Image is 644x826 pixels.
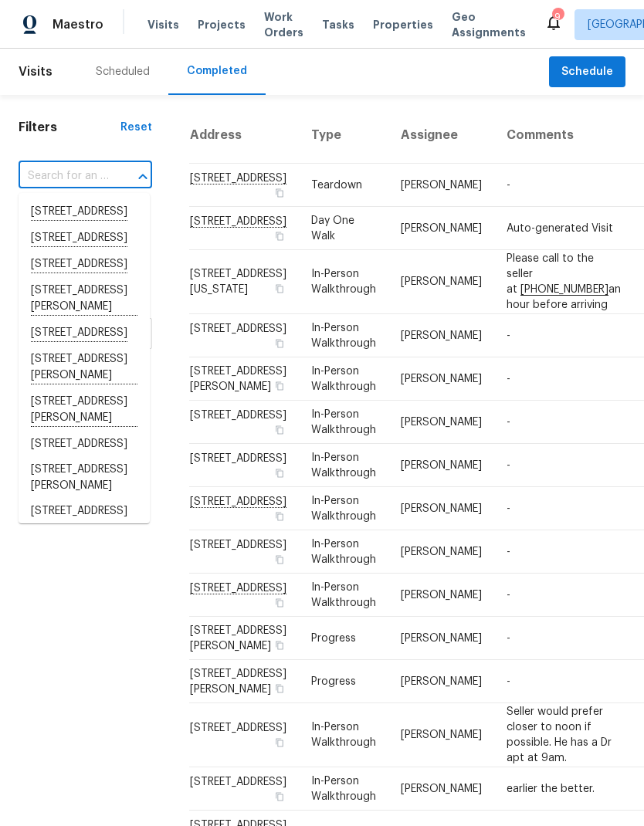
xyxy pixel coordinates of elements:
[299,767,388,811] td: In-Person Walkthrough
[19,55,53,89] span: Visits
[299,660,388,703] td: Progress
[299,617,388,660] td: Progress
[189,401,299,444] td: [STREET_ADDRESS]
[388,530,494,574] td: [PERSON_NAME]
[322,19,354,30] span: Tasks
[147,17,179,32] span: Visits
[273,596,286,610] button: Copy Address
[299,444,388,487] td: In-Person Walkthrough
[96,64,150,80] div: Scheduled
[388,444,494,487] td: [PERSON_NAME]
[494,107,633,164] th: Comments
[299,703,388,767] td: In-Person Walkthrough
[273,682,286,696] button: Copy Address
[388,164,494,207] td: [PERSON_NAME]
[388,357,494,401] td: [PERSON_NAME]
[552,9,563,25] div: 9
[388,660,494,703] td: [PERSON_NAME]
[494,250,633,314] td: Please call to the seller at an hour before arriving
[388,250,494,314] td: [PERSON_NAME]
[299,530,388,574] td: In-Person Walkthrough
[299,487,388,530] td: In-Person Walkthrough
[53,17,103,32] span: Maestro
[19,164,109,188] input: Search for an address...
[132,166,154,188] button: Close
[494,207,633,250] td: Auto-generated Visit
[19,499,150,524] li: [STREET_ADDRESS]
[273,423,286,437] button: Copy Address
[494,574,633,617] td: -
[494,401,633,444] td: -
[388,574,494,617] td: [PERSON_NAME]
[273,790,286,804] button: Copy Address
[494,617,633,660] td: -
[494,357,633,401] td: -
[19,120,120,135] h1: Filters
[494,444,633,487] td: -
[299,314,388,357] td: In-Person Walkthrough
[189,314,299,357] td: [STREET_ADDRESS]
[189,530,299,574] td: [STREET_ADDRESS]
[273,553,286,567] button: Copy Address
[273,229,286,243] button: Copy Address
[189,617,299,660] td: [STREET_ADDRESS][PERSON_NAME]
[19,432,150,457] li: [STREET_ADDRESS]
[264,9,303,40] span: Work Orders
[189,107,299,164] th: Address
[549,56,625,88] button: Schedule
[452,9,526,40] span: Geo Assignments
[273,736,286,750] button: Copy Address
[273,466,286,480] button: Copy Address
[494,767,633,811] td: earlier the better.
[189,767,299,811] td: [STREET_ADDRESS]
[494,487,633,530] td: -
[189,703,299,767] td: [STREET_ADDRESS]
[494,530,633,574] td: -
[299,250,388,314] td: In-Person Walkthrough
[299,357,388,401] td: In-Person Walkthrough
[189,444,299,487] td: [STREET_ADDRESS]
[189,250,299,314] td: [STREET_ADDRESS][US_STATE]
[388,767,494,811] td: [PERSON_NAME]
[299,574,388,617] td: In-Person Walkthrough
[494,164,633,207] td: -
[299,207,388,250] td: Day One Walk
[273,638,286,652] button: Copy Address
[198,17,246,32] span: Projects
[388,617,494,660] td: [PERSON_NAME]
[273,509,286,523] button: Copy Address
[189,357,299,401] td: [STREET_ADDRESS][PERSON_NAME]
[299,164,388,207] td: Teardown
[388,487,494,530] td: [PERSON_NAME]
[388,703,494,767] td: [PERSON_NAME]
[388,314,494,357] td: [PERSON_NAME]
[299,401,388,444] td: In-Person Walkthrough
[373,17,433,32] span: Properties
[494,660,633,703] td: -
[388,207,494,250] td: [PERSON_NAME]
[494,703,633,767] td: Seller would prefer closer to noon if possible. He has a Dr apt at 9am.
[494,314,633,357] td: -
[561,63,613,82] span: Schedule
[19,457,150,499] li: [STREET_ADDRESS][PERSON_NAME]
[273,186,286,200] button: Copy Address
[299,107,388,164] th: Type
[189,660,299,703] td: [STREET_ADDRESS][PERSON_NAME]
[388,107,494,164] th: Assignee
[273,282,286,296] button: Copy Address
[388,401,494,444] td: [PERSON_NAME]
[187,63,247,79] div: Completed
[273,379,286,393] button: Copy Address
[120,120,152,135] div: Reset
[273,337,286,350] button: Copy Address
